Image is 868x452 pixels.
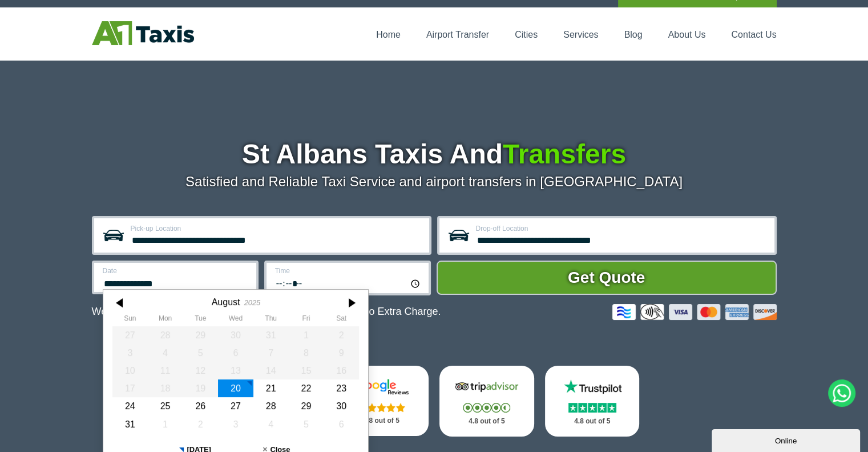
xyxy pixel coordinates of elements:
[183,344,218,362] div: 05 August 2025
[515,30,538,39] a: Cities
[624,30,642,39] a: Blog
[183,397,218,415] div: 26 August 2025
[112,344,148,362] div: 03 August 2025
[147,362,183,379] div: 11 August 2025
[453,378,521,395] img: Tripadvisor
[218,314,253,326] th: Wednesday
[558,414,627,429] p: 4.8 out of 5
[288,344,324,362] div: 08 August 2025
[463,403,510,413] img: Stars
[92,174,777,190] p: Satisfied and Reliable Taxi Service and airport transfers in [GEOGRAPHIC_DATA]
[253,326,288,344] div: 31 July 2025
[147,379,183,397] div: 18 August 2025
[310,306,441,317] span: The Car at No Extra Charge.
[112,326,148,344] div: 27 July 2025
[358,403,405,412] img: Stars
[92,21,194,45] img: A1 Taxis St Albans LTD
[131,225,422,232] label: Pick-up Location
[324,344,359,362] div: 09 August 2025
[218,379,253,397] div: 20 August 2025
[324,314,359,326] th: Saturday
[218,344,253,362] div: 06 August 2025
[147,326,183,344] div: 28 July 2025
[439,366,534,437] a: Tripadvisor Stars 4.8 out of 5
[545,366,640,437] a: Trustpilot Stars 4.8 out of 5
[731,30,776,39] a: Contact Us
[183,379,218,397] div: 19 August 2025
[112,415,148,433] div: 31 August 2025
[183,314,218,326] th: Tuesday
[476,225,768,232] label: Drop-off Location
[183,362,218,379] div: 12 August 2025
[253,415,288,433] div: 04 September 2025
[253,362,288,379] div: 14 August 2025
[437,261,777,295] button: Get Quote
[324,415,359,433] div: 06 September 2025
[712,427,862,452] iframe: chat widget
[253,397,288,415] div: 28 August 2025
[426,30,489,39] a: Airport Transfer
[218,415,253,433] div: 03 September 2025
[612,304,777,320] img: Credit And Debit Cards
[288,314,324,326] th: Friday
[112,397,148,415] div: 24 August 2025
[92,306,441,318] p: We Now Accept Card & Contactless Payment In
[288,397,324,415] div: 29 August 2025
[253,314,288,326] th: Thursday
[563,30,598,39] a: Services
[288,326,324,344] div: 01 August 2025
[324,379,359,397] div: 23 August 2025
[347,378,415,395] img: Google
[218,397,253,415] div: 27 August 2025
[147,415,183,433] div: 01 September 2025
[112,379,148,397] div: 17 August 2025
[568,403,616,413] img: Stars
[211,297,240,307] div: August
[112,314,148,326] th: Sunday
[218,362,253,379] div: 13 August 2025
[147,344,183,362] div: 04 August 2025
[324,397,359,415] div: 30 August 2025
[147,397,183,415] div: 25 August 2025
[103,267,249,274] label: Date
[558,378,627,395] img: Trustpilot
[288,379,324,397] div: 22 August 2025
[324,362,359,379] div: 16 August 2025
[288,415,324,433] div: 05 September 2025
[218,326,253,344] div: 30 July 2025
[503,139,626,169] span: Transfers
[253,344,288,362] div: 07 August 2025
[452,414,522,429] p: 4.8 out of 5
[147,314,183,326] th: Monday
[253,379,288,397] div: 21 August 2025
[288,362,324,379] div: 15 August 2025
[112,362,148,379] div: 10 August 2025
[275,267,422,274] label: Time
[324,326,359,344] div: 02 August 2025
[668,30,706,39] a: About Us
[183,415,218,433] div: 02 September 2025
[334,366,429,436] a: Google Stars 4.8 out of 5
[376,30,401,39] a: Home
[183,326,218,344] div: 29 July 2025
[346,414,416,428] p: 4.8 out of 5
[92,141,777,168] h1: St Albans Taxis And
[244,298,260,307] div: 2025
